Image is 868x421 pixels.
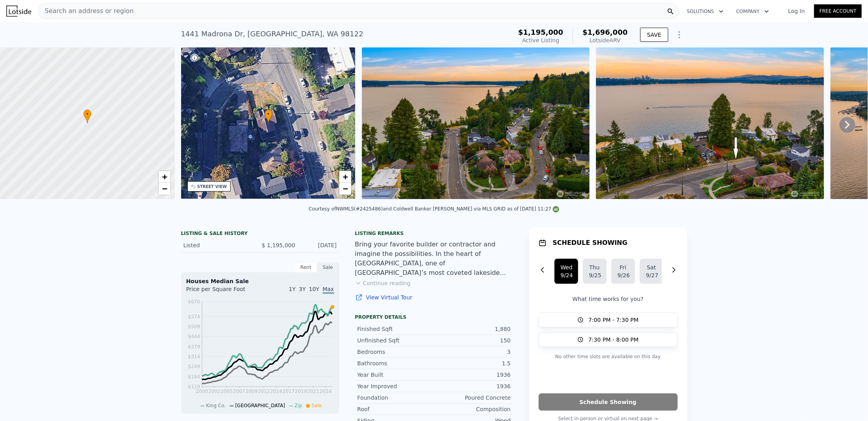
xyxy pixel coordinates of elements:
div: Bathrooms [357,359,434,367]
tspan: $574 [188,314,200,320]
a: Zoom out [159,183,170,195]
button: SAVE [640,28,668,42]
a: Zoom in [339,171,351,183]
div: • [265,109,272,123]
img: NWMLS Logo [553,206,559,212]
div: Courtesy of NWMLS (#2425486) and Coldwell Banker [PERSON_NAME] via MLS GRID as of [DATE] 11:27 [309,206,560,212]
span: • [265,111,272,118]
div: Wed [561,263,572,271]
div: Bedrooms [357,348,434,356]
div: Property details [355,314,513,320]
div: 1936 [434,382,511,390]
div: Foundation [357,394,434,402]
span: $ 1,195,000 [262,242,295,248]
div: 9/24 [561,271,572,279]
button: Solutions [681,4,730,19]
h1: SCHEDULE SHOWING [553,238,628,248]
div: 1441 Madrona Dr , [GEOGRAPHIC_DATA] , WA 98122 [181,28,363,39]
div: Thu [589,263,600,271]
div: 3 [434,348,511,356]
div: Lotside ARV [582,36,628,44]
div: Sat [646,263,657,271]
span: 10Y [309,286,319,292]
div: Price per Square Foot [186,285,260,298]
span: − [343,184,348,194]
a: View Virtual Tour [355,293,513,301]
tspan: 2021 [307,389,320,395]
div: 9/27 [646,271,657,279]
button: Wed9/24 [554,259,578,284]
a: Zoom in [159,171,170,183]
div: Rent [295,262,317,273]
button: Thu9/25 [583,259,607,284]
div: LISTING & SALE HISTORY [181,230,339,238]
span: Max [323,286,334,294]
tspan: 2017 [282,389,295,395]
img: Lotside [6,6,31,17]
tspan: $184 [188,374,200,380]
div: Roof [357,405,434,413]
div: Year Improved [357,382,434,390]
tspan: $249 [188,364,200,370]
tspan: $379 [188,344,200,350]
span: 7:30 PM - 8:00 PM [588,336,639,344]
div: Sale [317,262,339,273]
div: 9/26 [618,271,629,279]
div: Listing remarks [355,230,513,237]
div: 1936 [434,371,511,379]
div: Fri [618,263,629,271]
div: Composition [434,405,511,413]
div: Unfinished Sqft [357,336,434,344]
button: Sat9/27 [640,259,664,284]
tspan: $509 [188,324,200,329]
span: $1,696,000 [582,28,628,36]
div: Listed [183,241,254,249]
button: Fri9/26 [611,259,635,284]
span: $1,195,000 [518,28,563,36]
tspan: 2000 [196,389,208,395]
span: − [162,184,167,194]
button: Show Options [671,27,687,43]
a: Free Account [814,4,862,18]
img: Sale: 167635461 Parcel: 97883529 [596,47,824,199]
div: • [83,109,91,123]
tspan: 2007 [233,389,245,395]
p: No other time slots are available on this day [539,352,678,361]
button: Continue reading [355,279,411,287]
div: 150 [434,336,511,344]
tspan: $444 [188,334,200,340]
tspan: 2019 [295,389,307,395]
button: Schedule Showing [539,393,678,411]
span: Sale [312,403,322,408]
div: Poured Concrete [434,394,511,402]
tspan: 2014 [270,389,282,395]
span: 3Y [299,286,306,292]
span: Zip [295,403,302,408]
button: 7:00 PM - 7:30 PM [539,312,678,327]
div: [DATE] [302,241,337,249]
span: King Co. [206,403,226,408]
tspan: 2009 [245,389,257,395]
div: Houses Median Sale [186,277,334,285]
span: • [83,111,91,118]
button: Company [730,4,775,19]
div: 1,880 [434,325,511,333]
span: 1Y [289,286,295,292]
tspan: 2002 [208,389,221,395]
img: Sale: 167635461 Parcel: 97883529 [362,47,590,199]
span: + [343,172,348,182]
a: Log In [779,7,814,15]
div: STREET VIEW [197,184,227,190]
span: 7:00 PM - 7:30 PM [588,316,639,324]
span: [GEOGRAPHIC_DATA] [235,403,285,408]
span: Active Listing [522,37,559,43]
tspan: $670 [188,299,200,304]
tspan: 2005 [221,389,233,395]
a: Zoom out [339,183,351,195]
p: What time works for you? [539,295,678,303]
span: + [162,172,167,182]
div: Finished Sqft [357,325,434,333]
tspan: $314 [188,354,200,359]
div: Year Built [357,371,434,379]
tspan: 2024 [320,389,332,395]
